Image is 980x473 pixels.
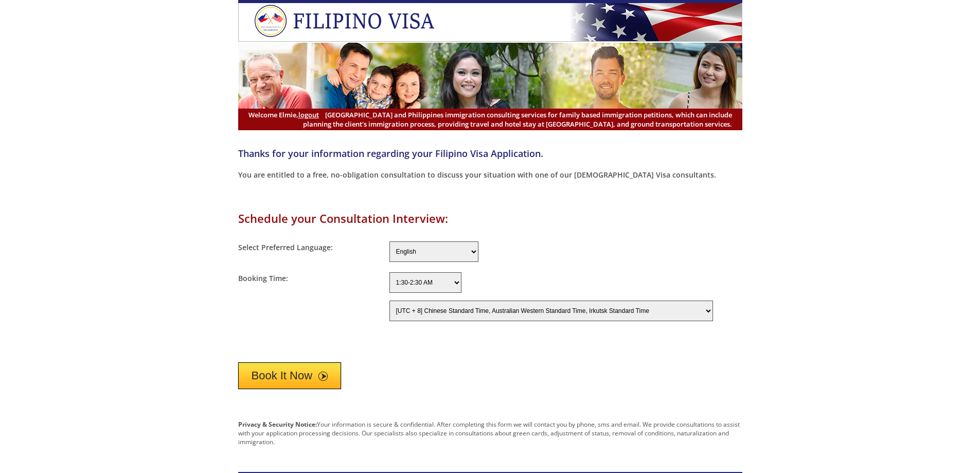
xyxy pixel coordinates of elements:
[238,242,333,252] label: Select Preferred Language:
[238,170,742,180] p: You are entitled to a free, no-obligation consultation to discuss your situation with one of our ...
[238,147,742,160] h4: Thanks for your information regarding your Filipino Visa Application.
[238,273,288,283] label: Booking Time:
[248,110,319,119] span: Welcome Elmie,
[238,362,342,389] button: Book It Now
[298,110,319,119] a: logout
[248,110,732,129] span: [GEOGRAPHIC_DATA] and Philippines immigration consulting services for family based immigration pe...
[238,420,317,429] strong: Privacy & Security Notice:
[238,420,742,446] p: Your information is secure & confidential. After completing this form we will contact you by phon...
[238,211,742,226] h1: Schedule your Consultation Interview:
